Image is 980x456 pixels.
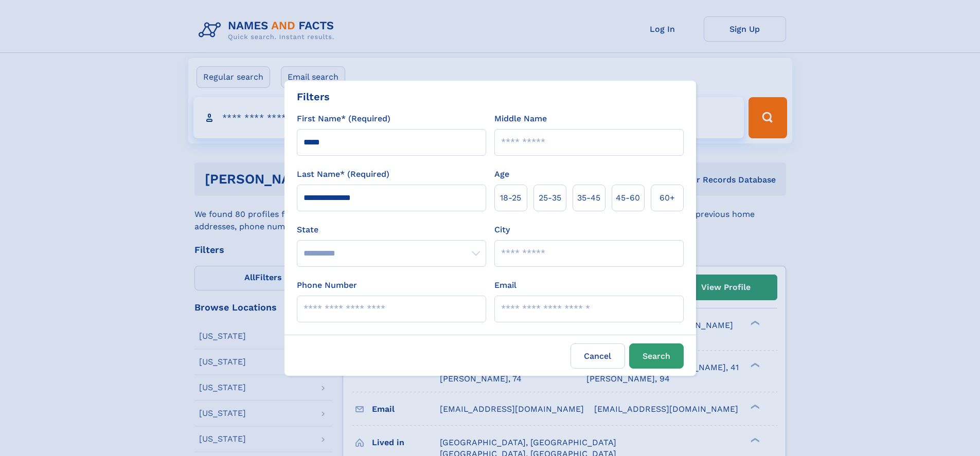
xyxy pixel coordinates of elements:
div: Filters [297,89,330,104]
span: 35‑45 [577,192,600,204]
label: Age [494,168,509,180]
label: Email [494,279,516,291]
span: 60+ [660,192,675,204]
label: City [494,224,510,236]
label: First Name* (Required) [297,113,390,125]
label: Last Name* (Required) [297,168,389,180]
span: 45‑60 [616,192,640,204]
label: State [297,224,486,236]
span: 25‑35 [539,192,561,204]
label: Middle Name [494,113,547,125]
span: 18‑25 [500,192,521,204]
label: Cancel [571,343,625,369]
label: Phone Number [297,279,357,291]
button: Search [629,343,684,369]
